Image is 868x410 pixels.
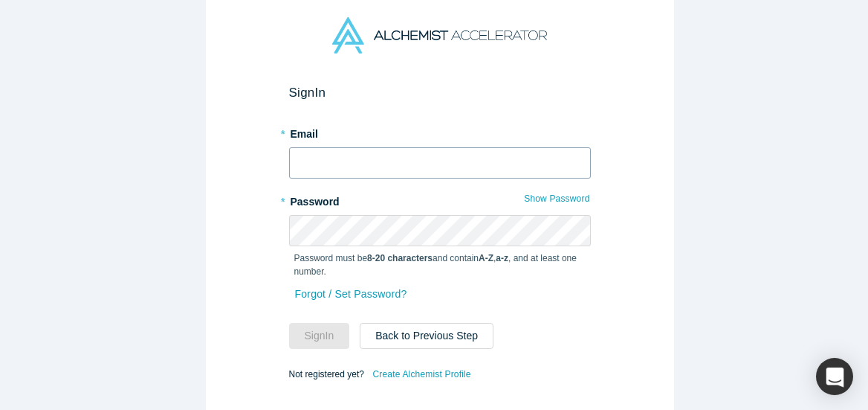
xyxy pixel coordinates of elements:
button: Show Password [523,189,590,208]
strong: A-Z [479,253,493,263]
a: Forgot / Set Password? [294,281,408,307]
a: Create Alchemist Profile [372,365,471,384]
label: Password [289,189,591,210]
p: Password must be and contain , , and at least one number. [294,252,586,278]
img: Alchemist Accelerator Logo [332,17,546,54]
button: SignIn [289,323,350,349]
strong: 8-20 characters [367,253,433,263]
span: Not registered yet? [289,368,364,379]
button: Back to Previous Step [360,323,493,349]
h2: Sign In [289,85,591,100]
strong: a-z [496,253,508,263]
label: Email [289,121,591,142]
